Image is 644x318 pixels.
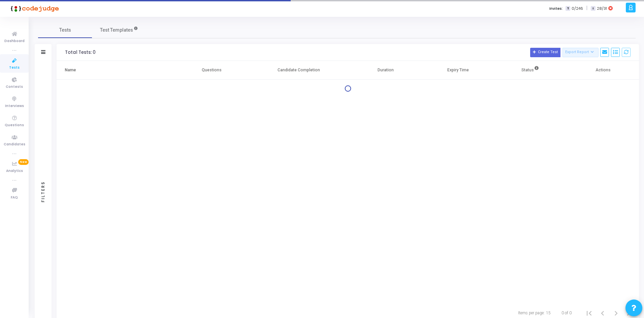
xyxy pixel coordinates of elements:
th: Actions [567,61,639,80]
span: Dashboard [4,38,25,44]
div: 0 of 0 [561,310,572,316]
div: 15 [546,310,551,316]
span: T [566,6,570,11]
img: logo [8,2,59,15]
span: Interviews [5,103,24,109]
span: I [591,6,595,11]
span: Analytics [6,168,23,174]
span: Questions [5,122,24,128]
span: | [586,5,587,12]
th: Candidate Completion [248,61,349,80]
span: Test Templates [100,27,133,34]
div: Total Tests: 0 [65,50,96,55]
span: FAQ [11,195,18,201]
div: Filters [40,154,46,228]
span: Tests [9,65,20,71]
div: Items per page: [518,310,545,316]
button: Create Test [530,48,560,57]
span: 28/31 [597,6,607,11]
span: 0/246 [572,6,583,11]
th: Questions [175,61,248,80]
span: Contests [6,84,23,90]
th: Duration [349,61,422,80]
th: Status [494,61,567,80]
span: Candidates [4,142,25,147]
th: Expiry Time [422,61,494,80]
button: Export Report [562,48,599,57]
span: Tests [59,27,71,34]
label: Invites: [549,6,563,11]
span: New [18,159,29,165]
th: Name [57,61,175,80]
